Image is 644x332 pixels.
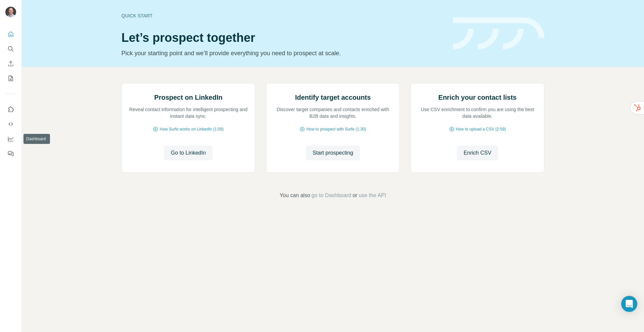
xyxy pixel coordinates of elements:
[5,58,16,70] button: Enrich CSV
[456,126,506,132] span: How to upload a CSV (2:59)
[5,148,16,160] button: Feedback
[312,191,351,199] button: go to Dashboard
[453,17,544,50] img: banner
[5,28,16,40] button: Quick start
[128,106,248,119] p: Reveal contact information for intelligent prospecting and instant data sync.
[5,118,16,130] button: Use Surfe API
[5,7,16,17] img: Avatar
[5,133,16,145] button: Dashboard
[164,146,212,160] button: Go to LinkedIn
[121,31,445,45] h1: Let’s prospect together
[5,103,16,115] button: Use Surfe on LinkedIn
[418,106,537,119] p: Use CSV enrichment to confirm you are using the best data available.
[5,72,16,84] button: My lists
[154,93,222,102] h2: Prospect on LinkedIn
[160,126,224,132] span: How Surfe works on LinkedIn (1:58)
[621,296,637,312] div: Open Intercom Messenger
[359,191,386,199] button: use the API
[273,106,393,119] p: Discover target companies and contacts enriched with B2B data and insights.
[457,146,498,160] button: Enrich CSV
[171,149,206,157] span: Go to LinkedIn
[464,149,491,157] span: Enrich CSV
[313,149,353,157] span: Start prospecting
[306,126,366,132] span: How to prospect with Surfe (1:30)
[353,191,357,199] span: or
[121,12,445,19] div: Quick start
[438,93,517,102] h2: Enrich your contact lists
[121,49,445,58] p: Pick your starting point and we’ll provide everything you need to prospect at scale.
[280,191,310,199] span: You can also
[306,146,360,160] button: Start prospecting
[295,93,371,102] h2: Identify target accounts
[5,43,16,55] button: Search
